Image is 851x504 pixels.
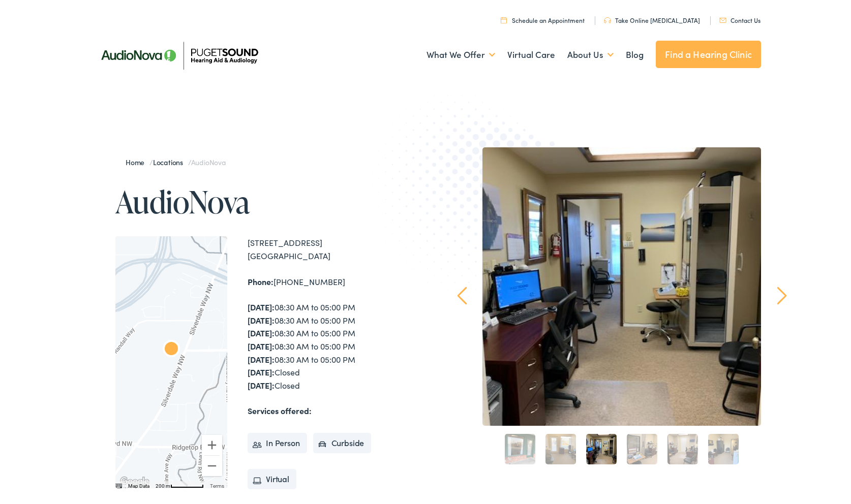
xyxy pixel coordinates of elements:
[604,16,700,24] a: Take Online [MEDICAL_DATA]
[156,483,170,489] span: 200 m
[118,475,151,488] a: Open this area in Google Maps (opens a new window)
[191,157,226,167] span: AudioNova
[248,340,275,352] strong: [DATE]:
[248,327,275,338] strong: [DATE]:
[501,17,507,23] img: utility icon
[248,275,425,289] div: [PHONE_NUMBER]
[248,405,312,416] strong: Services offered:
[248,314,275,326] strong: [DATE]:
[248,276,273,287] strong: Phone:
[507,36,555,74] a: Virtual Care
[719,18,726,23] img: utility icon
[210,483,224,489] a: Terms (opens in new tab)
[159,338,184,362] div: AudioNova
[604,17,611,23] img: utility icon
[248,469,296,489] li: Virtual
[313,433,372,453] li: Curbside
[248,301,275,312] strong: [DATE]:
[427,36,495,74] a: What We Offer
[545,434,576,464] a: 2
[567,36,614,74] a: About Us
[505,434,535,464] a: 1
[586,434,617,464] a: 3
[126,157,226,167] span: / /
[248,236,425,262] div: [STREET_ADDRESS] [GEOGRAPHIC_DATA]
[202,435,222,455] button: Zoom in
[118,475,151,488] img: Google
[248,380,275,391] strong: [DATE]:
[115,483,122,490] button: Keyboard shortcuts
[128,483,149,490] button: Map Data
[719,16,761,24] a: Contact Us
[708,434,739,464] a: 6
[501,16,585,24] a: Schedule an Appointment
[115,185,425,218] h1: AudioNova
[656,41,761,68] a: Find a Hearing Clinic
[248,366,275,377] strong: [DATE]:
[777,287,787,305] a: Next
[248,301,425,392] div: 08:30 AM to 05:00 PM 08:30 AM to 05:00 PM 08:30 AM to 05:00 PM 08:30 AM to 05:00 PM 08:30 AM to 0...
[626,36,644,74] a: Blog
[202,456,222,476] button: Zoom out
[248,354,275,365] strong: [DATE]:
[248,433,307,453] li: In Person
[667,434,698,464] a: 5
[458,287,467,305] a: Prev
[627,434,657,464] a: 4
[126,157,149,167] a: Home
[153,157,188,167] a: Locations
[153,481,207,488] button: Map Scale: 200 m per 62 pixels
